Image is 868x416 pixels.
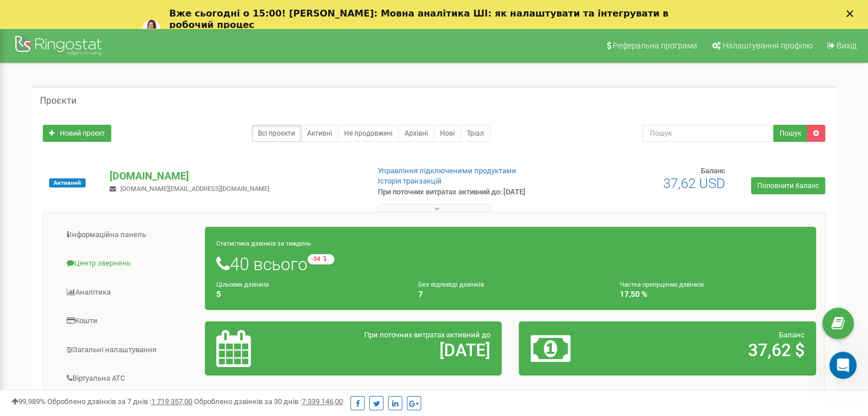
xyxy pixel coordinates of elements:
a: Віртуальна АТС [52,365,205,393]
span: При поточних витратах активний до [364,331,490,339]
span: Вихід [837,41,857,50]
a: Архівні [398,125,434,142]
a: Тріал [461,125,490,142]
u: 1 719 357,00 [151,397,192,406]
span: 37,62 USD [663,176,725,191]
span: Оброблено дзвінків за 30 днів : [194,397,343,406]
h1: 40 всього [216,254,805,274]
span: Баланс [701,166,725,175]
span: Баланс [779,331,805,339]
div: Закрити [846,10,858,17]
img: Profile image for Yuliia [142,20,160,38]
small: Цільових дзвінків [216,281,269,288]
a: Нові [434,125,461,142]
a: Інформаційна панель [52,221,205,249]
a: Активні [301,125,338,142]
input: Пошук [643,125,774,142]
a: Не продовжені [338,125,399,142]
span: [DOMAIN_NAME][EMAIL_ADDRESS][DOMAIN_NAME] [120,185,269,193]
p: При поточних витратах активний до: [DATE] [378,187,560,198]
a: Реферальна програма [599,28,703,63]
h4: 5 [216,290,401,299]
a: Аналiтика [52,279,205,307]
a: Поповнити баланс [751,177,825,194]
small: Без відповіді дзвінків [418,281,484,288]
b: Вже сьогодні о 15:00! [PERSON_NAME]: Мовна аналітика ШІ: як налаштувати та інтегрувати в робочий ... [169,8,669,30]
a: Центр звернень [52,250,205,278]
a: Управління підключеними продуктами [378,166,516,175]
span: Налаштування профілю [722,41,813,50]
button: Пошук [773,125,808,142]
h5: Проєкти [40,96,76,106]
h2: 37,62 $ [628,341,805,360]
span: Реферальна програма [613,41,697,50]
a: Всі проєкти [252,125,301,142]
iframe: Intercom live chat [829,352,857,379]
small: Частка пропущених дзвінків [620,281,704,288]
a: Історія транзакцій [378,177,442,185]
a: Загальні налаштування [52,336,205,364]
a: Налаштування профілю [705,28,818,63]
span: Оброблено дзвінків за 7 днів : [47,397,192,406]
p: [DOMAIN_NAME] [110,169,359,183]
u: 7 339 146,00 [302,397,343,406]
h4: 17,50 % [620,290,805,299]
small: -34 [308,254,334,264]
a: Новий проєкт [43,125,111,142]
small: Статистика дзвінків за тиждень [216,240,311,247]
h2: [DATE] [313,341,490,360]
h4: 7 [418,290,603,299]
a: Вихід [820,28,862,63]
a: Кошти [52,307,205,335]
span: Активний [49,178,86,187]
span: 99,989% [11,397,46,406]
